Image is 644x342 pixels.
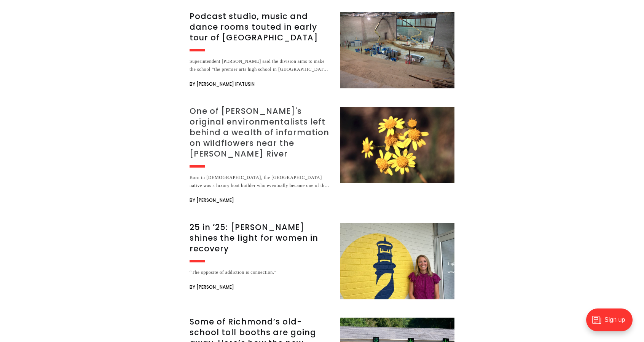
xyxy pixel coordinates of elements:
[190,80,255,89] span: By [PERSON_NAME] Ifatusin
[190,11,331,43] h3: Podcast studio, music and dance rooms touted in early tour of [GEOGRAPHIC_DATA]
[190,223,454,299] a: 25 in ’25: [PERSON_NAME] shines the light for women in recovery “The opposite of addiction is con...
[340,107,454,183] img: One of Richmond's original environmentalists left behind a wealth of information on wildflowers n...
[340,12,454,88] img: Podcast studio, music and dance rooms touted in early tour of new Richmond high school
[340,223,454,299] img: 25 in ’25: Emily DuBose shines the light for women in recovery
[190,222,331,254] h3: 25 in ’25: [PERSON_NAME] shines the light for women in recovery
[190,12,454,89] a: Podcast studio, music and dance rooms touted in early tour of [GEOGRAPHIC_DATA] Superintendent [P...
[190,196,234,205] span: By [PERSON_NAME]
[190,107,454,205] a: One of [PERSON_NAME]'s original environmentalists left behind a wealth of information on wildflow...
[190,174,331,190] div: Born in [DEMOGRAPHIC_DATA], the [GEOGRAPHIC_DATA] native was a luxury boat builder who eventually...
[190,58,331,74] div: Superintendent [PERSON_NAME] said the division aims to make the school “the premier arts high sch...
[580,305,644,342] iframe: portal-trigger
[190,106,331,159] h3: One of [PERSON_NAME]'s original environmentalists left behind a wealth of information on wildflow...
[190,268,331,276] div: “The opposite of addiction is connection.”
[190,283,234,292] span: By [PERSON_NAME]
